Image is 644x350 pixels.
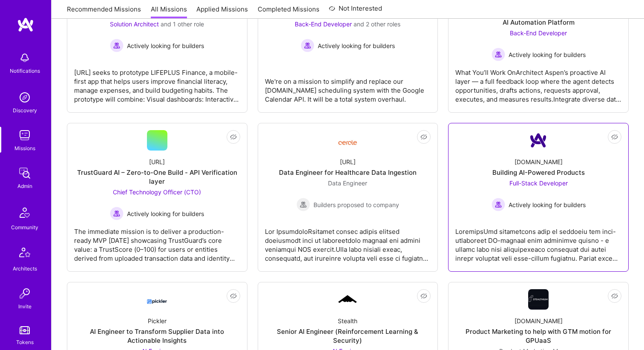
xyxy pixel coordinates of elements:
[14,144,35,153] div: Missions
[17,182,32,191] div: Admin
[196,5,248,19] a: Applied Missions
[14,244,35,264] img: Architects
[258,5,319,19] a: Completed Missions
[265,220,431,263] div: Lor IpsumdoloRsitamet consec adipis elitsed doeiusmodt inci ut laboreetdolo magnaal eni admini ve...
[279,168,417,177] div: Data Engineer for Healthcare Data Ingestion
[13,264,37,273] div: Architects
[14,202,35,223] img: Community
[611,134,618,140] i: icon EyeClosed
[265,70,431,104] div: We're on a mission to simplify and replace our [DOMAIN_NAME] scheduling system with the Google Ca...
[509,179,568,187] span: Full-Stack Developer
[149,157,165,166] div: [URL]
[113,188,201,196] span: Chief Technology Officer (CTO)
[420,134,427,140] i: icon EyeClosed
[528,130,549,151] img: Company Logo
[11,223,38,232] div: Community
[110,20,159,28] span: Solution Architect
[328,179,367,187] span: Data Engineer
[151,5,187,19] a: All Missions
[455,130,621,265] a: Company Logo[DOMAIN_NAME]Building AI-Powered ProductsFull-Stack Developer Actively looking for bu...
[611,293,618,299] i: icon EyeClosed
[17,17,34,32] img: logo
[337,294,358,305] img: Company Logo
[296,198,310,211] img: Builders proposed to company
[16,89,33,106] img: discovery
[74,220,240,263] div: The immediate mission is to deliver a production-ready MVP [DATE] showcasing TrustGuard’s core va...
[16,49,33,66] img: bell
[74,327,240,345] div: AI Engineer to Transform Supplier Data into Actionable Insights
[13,106,37,115] div: Discovery
[313,200,399,209] span: Builders proposed to company
[338,316,357,325] div: Stealth
[110,207,124,220] img: Actively looking for builders
[340,157,356,166] div: [URL]
[110,39,124,52] img: Actively looking for builders
[455,327,621,345] div: Product Marketing to help with GTM motion for GPUaaS
[67,5,141,19] a: Recommended Missions
[510,29,567,37] span: Back-End Developer
[337,134,358,148] img: Company Logo
[16,285,33,302] img: Invite
[265,130,431,265] a: Company Logo[URL]Data Engineer for Healthcare Data IngestionData Engineer Builders proposed to co...
[127,41,204,50] span: Actively looking for builders
[455,220,621,263] div: LoremipsUmd sitametcons adip el seddoeiu tem inci-utlaboreet DO-magnaal enim adminimve quisno - e...
[329,3,382,19] a: Not Interested
[515,157,563,166] div: [DOMAIN_NAME]
[20,326,30,334] img: tokens
[16,338,34,347] div: Tokens
[127,209,204,218] span: Actively looking for builders
[147,292,167,307] img: Company Logo
[420,293,427,299] i: icon EyeClosed
[492,168,585,177] div: Building AI-Powered Products
[74,61,240,104] div: [URL] seeks to prototype LIFEPLUS Finance, a mobile-first app that helps users improve financial ...
[74,130,240,265] a: [URL]TrustGuard AI – Zero-to-One Build - API Verification layerChief Technology Officer (CTO) Act...
[16,127,33,144] img: teamwork
[354,20,400,28] span: and 2 other roles
[492,198,505,211] img: Actively looking for builders
[515,316,563,325] div: [DOMAIN_NAME]
[18,302,32,311] div: Invite
[161,20,204,28] span: and 1 other role
[74,168,240,186] div: TrustGuard AI – Zero-to-One Build - API Verification layer
[230,293,237,299] i: icon EyeClosed
[265,327,431,345] div: Senior AI Engineer (Reinforcement Learning & Security)
[509,200,586,209] span: Actively looking for builders
[16,165,33,182] img: admin teamwork
[509,50,586,59] span: Actively looking for builders
[230,134,237,140] i: icon EyeClosed
[318,41,395,50] span: Actively looking for builders
[295,20,352,28] span: Back-End Developer
[301,39,314,52] img: Actively looking for builders
[455,61,621,104] div: What You’ll Work OnArchitect Aspen’s proactive AI layer — a full feedback loop where the agent de...
[492,48,505,61] img: Actively looking for builders
[148,316,167,325] div: Pickler
[10,66,40,75] div: Notifications
[528,289,549,310] img: Company Logo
